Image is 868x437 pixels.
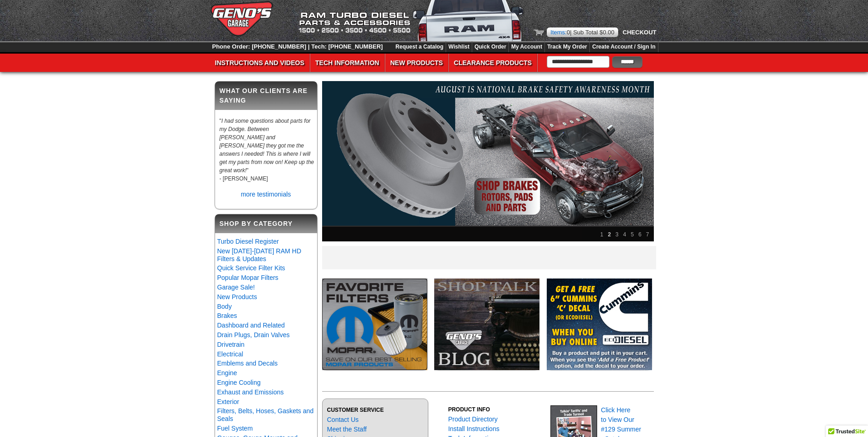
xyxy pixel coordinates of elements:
a: 3 [613,229,621,240]
a: Request a Catalog [395,44,443,50]
a: Drivetrain [217,341,245,348]
em: I had some questions about parts for my Dodge. Between [PERSON_NAME] and [PERSON_NAME] they got m... [220,118,314,174]
a: Drain Plugs, Drain Valves [217,331,290,339]
h3: PRODUCT INFO [448,405,544,414]
a: 7 [644,229,652,240]
a: more testimonials [241,191,291,198]
span: Items: [550,29,566,36]
a: My Account [511,44,542,50]
a: Meet the Staff [327,426,367,433]
span: 0 [566,29,570,36]
a: Instructions and Videos [210,54,310,72]
div: " " - [PERSON_NAME] [215,115,317,187]
a: Electrical [217,350,243,358]
a: Engine Cooling [217,379,261,386]
a: Track My Order [547,44,587,50]
a: Checkout [620,29,657,36]
a: Garage Sale! [217,284,255,291]
a: 4 [621,229,629,240]
a: New [DATE]-[DATE] RAM HD Filters & Updates [217,247,302,262]
a: Tech Information [310,54,384,72]
a: Wishlist [448,44,469,50]
img: Add FREE Decals to Your Order [547,279,652,370]
a: Turbo Diesel Register [217,238,279,245]
div: Phone Order: [PHONE_NUMBER] | Tech: [PHONE_NUMBER] [210,41,385,52]
a: Exterior [217,398,239,405]
a: Body [217,303,232,310]
a: 1 [598,229,606,240]
a: Install Instructions [448,425,499,432]
a: Filters, Belts, Hoses, Gaskets and Seals [217,407,314,422]
a: 6 [636,229,644,240]
a: New Products [217,293,257,300]
img: Geno's Garage Tech Blog [434,279,539,370]
img: Dodge Ram Brakes - OEM and Aftermarket [322,81,654,241]
a: Popular Mopar Filters [217,274,279,281]
a: 5 [628,229,636,240]
a: Fuel System [217,425,253,432]
h2: What our clients are saying [215,82,317,110]
span: 0.00 [603,29,615,36]
a: Emblems and Decals [217,360,278,367]
a: Dashboard and Related [217,322,285,329]
a: Contact Us [327,416,359,423]
h3: CUSTOMER SERVICE [327,406,423,414]
div: | Sub Total $ [547,27,618,37]
a: New Products [385,54,448,72]
a: Quick Order [474,44,506,50]
a: Clearance Products [449,54,537,72]
h2: Shop By Category [215,214,317,233]
a: Create Account / Sign In [592,44,655,50]
img: MOPAR Filter Specials [322,279,427,370]
a: 2 [605,229,613,240]
img: Shopping Cart icon [534,30,544,35]
a: Brakes [217,312,237,319]
a: Exhaust and Emissions [217,388,284,396]
a: Product Directory [448,415,497,423]
a: Quick Service Filter Kits [217,264,286,272]
a: Engine [217,369,237,377]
